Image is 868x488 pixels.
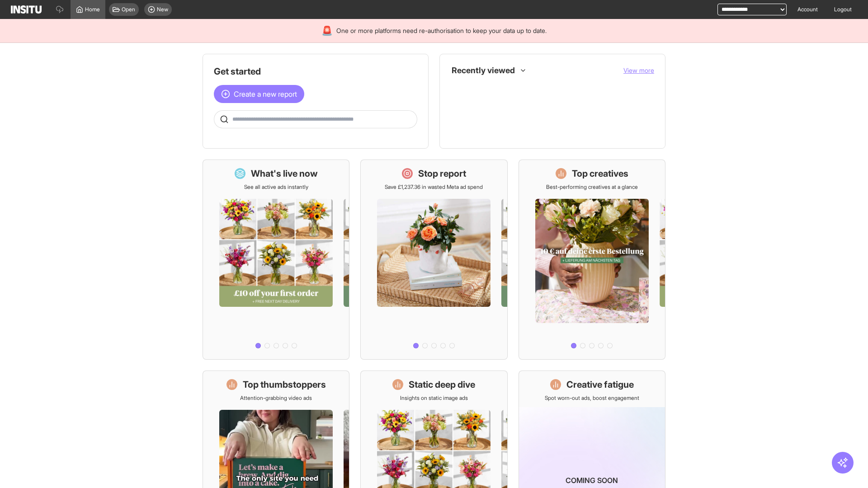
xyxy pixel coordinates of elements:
[157,6,168,13] span: New
[122,6,135,13] span: Open
[214,85,304,103] button: Create a new report
[418,167,466,180] h1: Stop report
[623,66,654,74] span: View more
[623,66,654,75] button: View more
[336,26,547,35] span: One or more platforms need re-authorisation to keep your data up to date.
[321,24,333,37] div: 🚨
[203,160,349,360] a: What's live nowSee all active ads instantly
[572,167,628,180] h1: Top creatives
[385,183,483,191] p: Save £1,237.36 in wasted Meta ad spend
[409,378,475,391] h1: Static deep dive
[240,394,312,402] p: Attention-grabbing video ads
[244,183,308,191] p: See all active ads instantly
[360,160,507,360] a: Stop reportSave £1,237.36 in wasted Meta ad spend
[519,160,665,360] a: Top creativesBest-performing creatives at a glance
[546,183,638,191] p: Best-performing creatives at a glance
[243,378,326,391] h1: Top thumbstoppers
[85,6,100,13] span: Home
[11,5,42,14] img: Logo
[234,89,297,99] span: Create a new report
[214,65,417,78] h1: Get started
[400,394,468,402] p: Insights on static image ads
[251,167,318,180] h1: What's live now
